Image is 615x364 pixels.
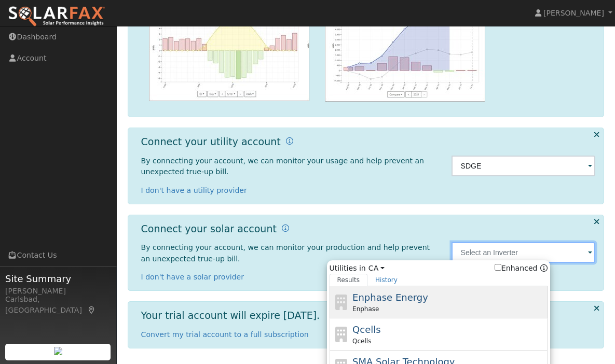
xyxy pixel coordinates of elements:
[452,156,596,176] input: Select a Utility
[141,243,430,262] span: By connecting your account, we can monitor your production and help prevent an unexpected true-up...
[352,304,379,314] span: Enphase
[543,9,604,17] span: [PERSON_NAME]
[352,324,381,335] span: Qcells
[352,292,428,303] span: Enphase Energy
[367,274,405,286] a: History
[141,157,424,176] span: By connecting your account, we can monitor your usage and help prevent an unexpected true-up bill.
[330,274,368,286] a: Results
[141,273,244,281] a: I don't have a solar provider
[495,263,548,274] span: Show enhanced providers
[352,337,371,346] span: Qcells
[5,272,111,286] span: Site Summary
[5,294,111,316] div: Carlsbad, [GEOGRAPHIC_DATA]
[452,242,596,263] input: Select an Inverter
[368,263,385,274] a: CA
[141,136,281,148] h1: Connect your utility account
[540,264,548,272] a: Enhanced Providers
[141,223,277,235] h1: Connect your solar account
[8,6,105,27] img: SolarFax
[87,306,97,314] a: Map
[330,263,548,274] span: Utilities in
[495,264,501,271] input: Enhanced
[54,347,62,355] img: retrieve
[141,310,320,321] h1: Your trial account will expire [DATE].
[141,186,247,194] a: I don't have a utility provider
[141,330,309,339] a: Convert my trial account to a full subscription
[5,286,111,297] div: [PERSON_NAME]
[495,263,538,274] label: Enhanced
